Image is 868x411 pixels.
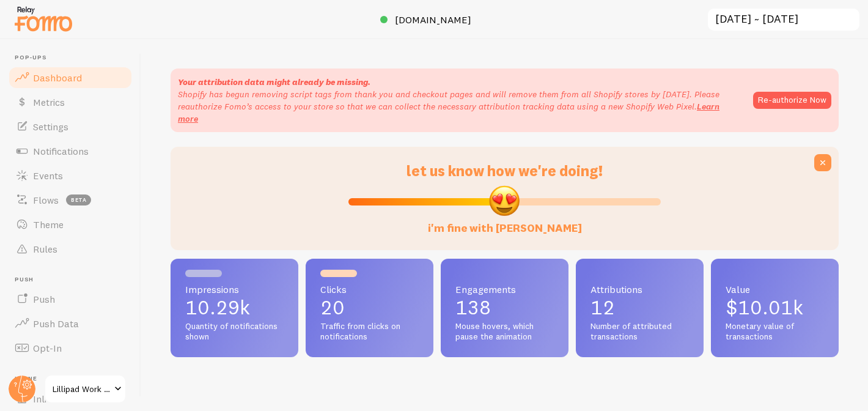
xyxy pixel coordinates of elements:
[7,65,133,90] a: Dashboard
[33,342,62,354] span: Opt-In
[33,317,79,330] span: Push Data
[7,139,133,163] a: Notifications
[7,188,133,212] a: Flows beta
[406,161,603,180] span: let us know how we're doing!
[44,374,127,404] a: Lillipad Work Solutions
[33,120,68,133] span: Settings
[33,293,55,305] span: Push
[15,276,133,284] span: Push
[428,209,582,235] label: i'm fine with [PERSON_NAME]
[7,212,133,237] a: Theme
[7,336,133,360] a: Opt-In
[7,287,133,311] a: Push
[15,54,133,62] span: Pop-ups
[7,90,133,114] a: Metrics
[33,243,57,255] span: Rules
[7,237,133,261] a: Rules
[7,311,133,336] a: Push Data
[178,88,741,125] p: Shopify has begun removing script tags from thank you and checkout pages and will remove them fro...
[13,3,74,34] img: fomo-relay-logo-orange.svg
[455,284,554,294] span: Engagements
[590,284,689,294] span: Attributions
[320,321,419,342] span: Traffic from clicks on notifications
[7,163,133,188] a: Events
[590,321,689,342] span: Number of attributed transactions
[7,114,133,139] a: Settings
[33,169,63,182] span: Events
[66,194,91,206] span: beta
[590,298,689,317] p: 12
[455,321,554,342] span: Mouse hovers, which pause the animation
[33,72,82,84] span: Dashboard
[185,284,284,294] span: Impressions
[33,96,65,108] span: Metrics
[753,92,831,109] button: Re-authorize Now
[726,284,824,294] span: Value
[320,284,419,294] span: Clicks
[726,321,824,342] span: Monetary value of transactions
[320,298,419,317] p: 20
[185,321,284,342] span: Quantity of notifications shown
[726,295,803,319] span: $10.01k
[455,298,554,317] p: 138
[185,298,284,317] p: 10.29k
[178,76,370,87] strong: Your attribution data might already be missing.
[33,218,64,231] span: Theme
[488,184,521,217] img: emoji.png
[33,145,89,157] span: Notifications
[33,194,59,206] span: Flows
[53,382,111,396] span: Lillipad Work Solutions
